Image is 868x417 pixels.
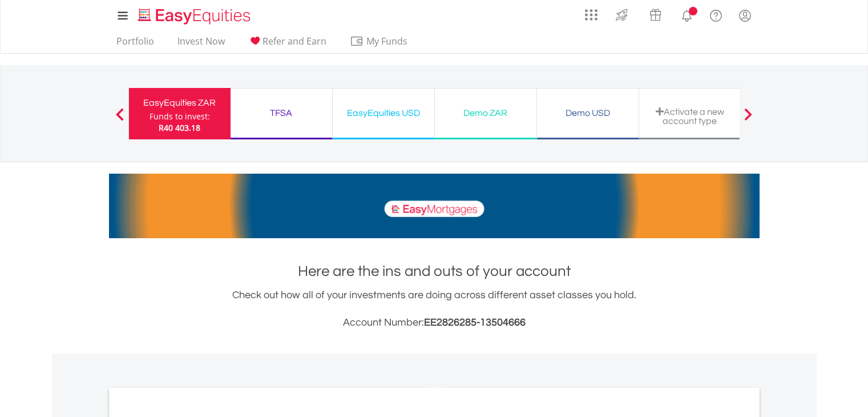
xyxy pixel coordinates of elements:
div: Demo USD [544,105,632,121]
div: EasyEquities ZAR [136,95,224,111]
span: Refer and Earn [263,35,326,47]
a: FAQ's and Support [701,3,730,26]
a: AppsGrid [578,3,605,21]
div: Check out how all of your investments are doing across different asset classes you hold. [109,287,760,331]
span: R40 403.18 [159,122,200,133]
a: Vouchers [639,3,672,24]
img: vouchers-v2.svg [646,6,665,24]
div: Demo ZAR [442,105,530,121]
img: grid-menu-icon.svg [585,9,597,21]
h1: Here are the ins and outs of your account [109,261,760,282]
div: Activate a new account type [646,107,734,126]
div: Funds to invest: [150,111,210,122]
div: EasyEquities USD [340,105,427,121]
a: My Profile [730,3,760,28]
span: EE2826285-13504666 [424,317,526,328]
div: TFSA [237,105,325,121]
a: Refer and Earn [244,35,331,53]
a: Portfolio [112,35,159,53]
img: EasyEquities_Logo.png [136,7,255,26]
span: My Funds [350,34,425,49]
img: EasyMortage Promotion Banner [109,174,760,238]
img: thrive-v2.svg [612,6,631,24]
a: Home page [134,3,255,26]
a: Invest Now [173,35,229,53]
h3: Account Number: [109,315,760,331]
a: Notifications [672,3,701,26]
